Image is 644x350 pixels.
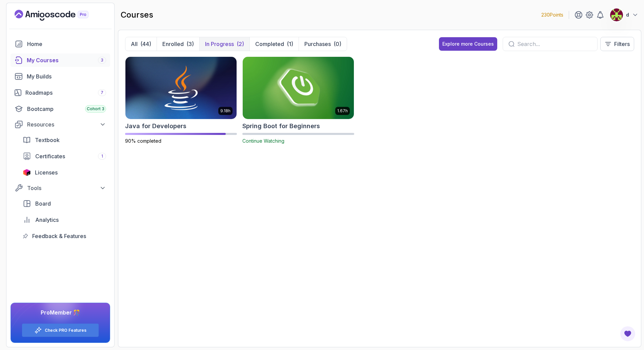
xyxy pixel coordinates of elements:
[517,40,592,48] input: Search...
[242,56,354,144] a: Spring Boot for Beginners card1.67hSpring Boot for BeginnersContinue Watching
[15,10,104,21] a: Landing page
[614,40,630,48] p: Filters
[35,168,58,177] span: Licenses
[620,326,636,342] button: Open Feedback Button
[287,40,293,48] div: (1)
[131,40,138,48] p: All
[35,152,65,160] span: Certificates
[541,11,563,18] p: 230 Points
[240,55,357,120] img: Spring Boot for Beginners card
[87,106,104,112] span: Cohort 3
[299,37,347,51] button: Purchases(0)
[27,105,106,113] div: Bootcamp
[157,37,199,51] button: Enrolled(3)
[125,56,237,144] a: Java for Developers card9.18hJava for Developers90% completed
[199,37,249,51] button: In Progress(2)
[11,86,110,99] a: roadmaps
[35,136,60,144] span: Textbook
[35,200,51,208] span: Board
[220,108,230,114] p: 9.18h
[205,40,234,48] p: In Progress
[242,121,320,131] h2: Spring Boot for Beginners
[101,90,103,95] span: 7
[334,40,341,48] div: (0)
[19,213,110,227] a: analytics
[626,11,629,18] p: d
[610,8,623,21] img: user profile image
[140,40,151,48] div: (44)
[35,216,59,224] span: Analytics
[27,72,106,80] div: My Builds
[600,37,634,51] button: Filters
[439,37,497,51] button: Explore more Courses
[19,133,110,147] a: textbook
[255,40,284,48] p: Completed
[11,118,110,131] button: Resources
[11,53,110,67] a: courses
[186,40,194,48] div: (3)
[125,57,237,119] img: Java for Developers card
[19,166,110,179] a: licenses
[101,154,103,159] span: 1
[19,229,110,243] a: feedback
[25,89,106,97] div: Roadmaps
[101,57,103,63] span: 3
[442,41,494,47] div: Explore more Courses
[11,37,110,51] a: home
[45,328,86,333] a: Check PRO Features
[11,70,110,83] a: builds
[249,37,299,51] button: Completed(1)
[337,108,348,114] p: 1.67h
[27,56,106,64] div: My Courses
[19,149,110,163] a: certificates
[22,323,99,337] button: Check PRO Features
[304,40,331,48] p: Purchases
[27,40,106,48] div: Home
[237,40,244,48] div: (2)
[242,138,284,144] span: Continue Watching
[125,121,186,131] h2: Java for Developers
[27,184,106,192] div: Tools
[23,169,31,176] img: jetbrains icon
[162,40,184,48] p: Enrolled
[19,197,110,210] a: board
[125,138,161,144] span: 90% completed
[32,232,86,240] span: Feedback & Features
[27,120,106,129] div: Resources
[125,37,157,51] button: All(44)
[11,102,110,116] a: bootcamp
[121,9,153,20] h2: courses
[610,8,639,22] button: user profile imaged
[11,182,110,194] button: Tools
